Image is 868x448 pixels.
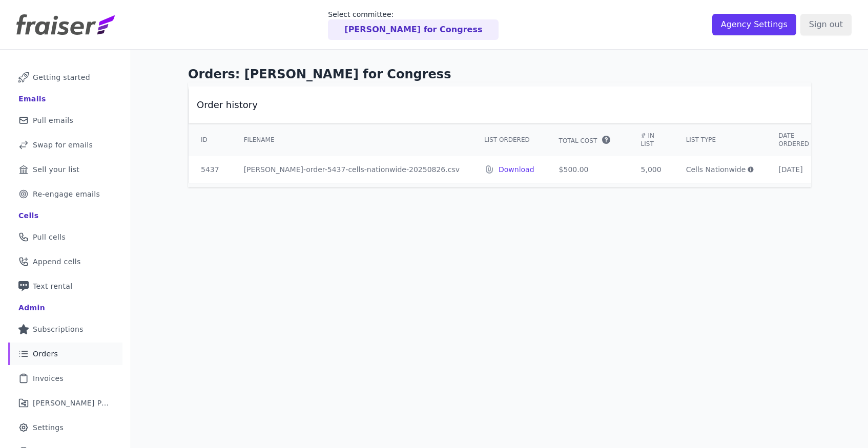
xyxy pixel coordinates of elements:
h1: Orders: [PERSON_NAME] for Congress [188,66,811,82]
td: [PERSON_NAME]-order-5437-cells-nationwide-20250826.csv [232,156,472,183]
a: Orders [8,343,122,365]
span: Sell your list [33,164,79,175]
p: [PERSON_NAME] for Congress [344,24,482,36]
a: Download [499,164,534,175]
span: Total Cost [559,137,597,145]
th: List Ordered [472,123,547,156]
span: Settings [33,422,64,433]
a: Subscriptions [8,318,122,340]
span: Pull emails [33,115,73,125]
a: Invoices [8,367,122,390]
span: Pull cells [33,232,66,242]
a: [PERSON_NAME] Performance [8,392,122,414]
input: Sign out [800,14,852,35]
span: Invoices [33,373,64,383]
th: Filename [232,123,472,156]
div: Admin [18,303,45,313]
p: Select committee: [328,9,499,19]
a: Sell your list [8,158,122,181]
span: Orders [33,349,58,359]
td: 5437 [189,156,232,183]
span: Getting started [33,72,90,82]
span: Cells Nationwide [686,164,746,175]
img: Fraiser Logo [16,14,115,35]
div: Emails [18,94,46,104]
a: Swap for emails [8,134,122,156]
th: List Type [674,123,767,156]
a: Settings [8,416,122,439]
th: # In List [629,123,674,156]
input: Agency Settings [712,14,796,35]
span: Text rental [33,281,73,291]
span: Re-engage emails [33,189,100,199]
span: Append cells [33,257,81,267]
td: 5,000 [629,156,674,183]
span: Swap for emails [33,140,93,150]
a: Re-engage emails [8,183,122,205]
span: [PERSON_NAME] Performance [33,398,110,408]
th: Date Ordered [766,123,821,156]
td: [DATE] [766,156,821,183]
div: Cells [18,210,38,221]
a: Select committee: [PERSON_NAME] for Congress [328,9,499,40]
a: Pull cells [8,226,122,248]
span: Subscriptions [33,324,84,334]
a: Append cells [8,250,122,273]
a: Text rental [8,275,122,297]
td: $500.00 [547,156,629,183]
a: Getting started [8,66,122,89]
th: ID [189,123,232,156]
a: Pull emails [8,109,122,132]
